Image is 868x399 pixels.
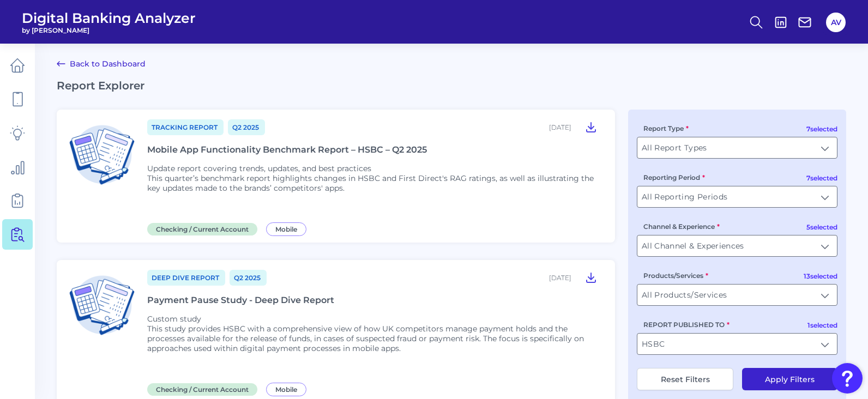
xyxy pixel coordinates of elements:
a: Tracking Report [147,119,224,135]
a: Mobile [266,223,311,234]
p: This quarter’s benchmark report highlights changes in HSBC and First Direct's RAG ratings, as wel... [147,173,602,193]
span: Digital Banking Analyzer [22,10,196,26]
button: Reset Filters [637,368,733,390]
label: Reporting Period [643,173,705,182]
button: Apply Filters [742,368,837,390]
span: Checking / Current Account [147,223,257,235]
div: [DATE] [549,274,571,282]
label: Channel & Experience [643,222,720,231]
a: Q2 2025 [228,119,265,135]
div: Payment Pause Study - Deep Dive Report [147,295,334,305]
span: Mobile [266,222,306,236]
div: [DATE] [549,123,571,131]
button: Open Resource Center [832,363,863,394]
img: Checking / Current Account [65,269,138,342]
span: Custom study [147,314,201,324]
span: by [PERSON_NAME] [22,26,196,34]
a: Checking / Current Account [147,223,262,234]
div: Mobile App Functionality Benchmark Report – HSBC – Q2 2025 [147,144,427,155]
label: Products/Services [643,271,708,280]
span: Checking / Current Account [147,383,257,396]
span: Update report covering trends, updates, and best practices [147,164,371,173]
label: REPORT PUBLISHED TO [643,321,730,329]
label: Report Type [643,124,689,132]
img: Checking / Current Account [65,118,138,191]
a: Q2 2025 [230,270,267,286]
button: Payment Pause Study - Deep Dive Report [580,269,602,286]
p: This study provides HSBC with a comprehensive view of how UK competitors manage payment holds and... [147,324,602,353]
h2: Report Explorer [57,79,846,92]
a: Back to Dashboard [57,57,146,70]
a: Checking / Current Account [147,384,262,394]
button: AV [826,13,846,32]
a: Deep Dive Report [147,270,225,286]
span: Mobile [266,383,306,396]
a: Mobile [266,384,311,394]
